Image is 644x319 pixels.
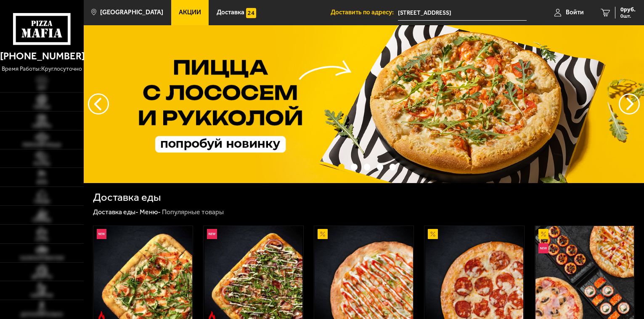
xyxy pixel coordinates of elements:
span: 0 руб. [620,7,636,13]
span: Доставить по адресу: [331,9,398,16]
img: Акционный [318,229,328,239]
a: Меню- [140,208,161,216]
img: 15daf4d41897b9f0e9f617042186c801.svg [246,8,256,18]
input: Ваш адрес доставки [398,5,527,21]
span: Акции [179,9,201,16]
img: Новинка [207,229,217,239]
button: точки переключения [351,164,357,170]
button: точки переключения [390,164,396,170]
img: Новинка [97,229,107,239]
span: [GEOGRAPHIC_DATA] [100,9,163,16]
button: следующий [88,93,109,114]
img: Акционный [428,229,438,239]
button: точки переключения [377,164,383,170]
button: точки переключения [338,164,345,170]
span: 0 шт. [620,13,636,19]
div: Популярные товары [162,208,224,217]
a: Доставка еды- [93,208,138,216]
img: Акционный [538,229,549,239]
button: точки переключения [364,164,370,170]
span: Войти [566,9,584,16]
h1: Доставка еды [93,192,161,203]
button: предыдущий [619,93,640,114]
img: Новинка [538,243,549,253]
span: Доставка [217,9,244,16]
